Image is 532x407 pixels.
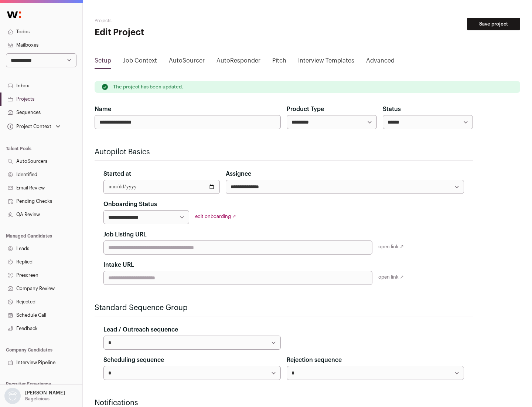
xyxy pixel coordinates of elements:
label: Assignee [226,169,251,178]
a: AutoSourcer [169,56,205,68]
label: Name [95,105,111,114]
a: edit onboarding ↗ [195,214,236,219]
label: Intake URL [103,260,134,269]
h1: Edit Project [95,27,236,38]
label: Rejection sequence [287,356,342,364]
a: Job Context [123,56,157,68]
label: Product Type [287,105,324,114]
p: The project has been updated. [113,84,183,90]
p: [PERSON_NAME] [25,390,65,396]
label: Started at [103,169,131,178]
img: Wellfound [3,7,25,22]
button: Open dropdown [3,388,66,404]
h2: Projects [95,18,236,24]
label: Scheduling sequence [103,356,164,364]
label: Lead / Outreach sequence [103,325,178,334]
h2: Standard Sequence Group [95,303,473,313]
h2: Autopilot Basics [95,147,473,157]
a: Pitch [272,56,286,68]
a: AutoResponder [216,56,260,68]
label: Onboarding Status [103,200,157,209]
a: Advanced [366,56,395,68]
button: Open dropdown [6,121,62,132]
button: Save project [467,18,520,30]
a: Setup [95,56,111,68]
label: Job Listing URL [103,230,147,239]
img: nopic.png [4,388,21,404]
a: Interview Templates [298,56,354,68]
p: Bagelicious [25,396,50,402]
div: Project Context [6,124,51,129]
label: Status [383,105,401,114]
